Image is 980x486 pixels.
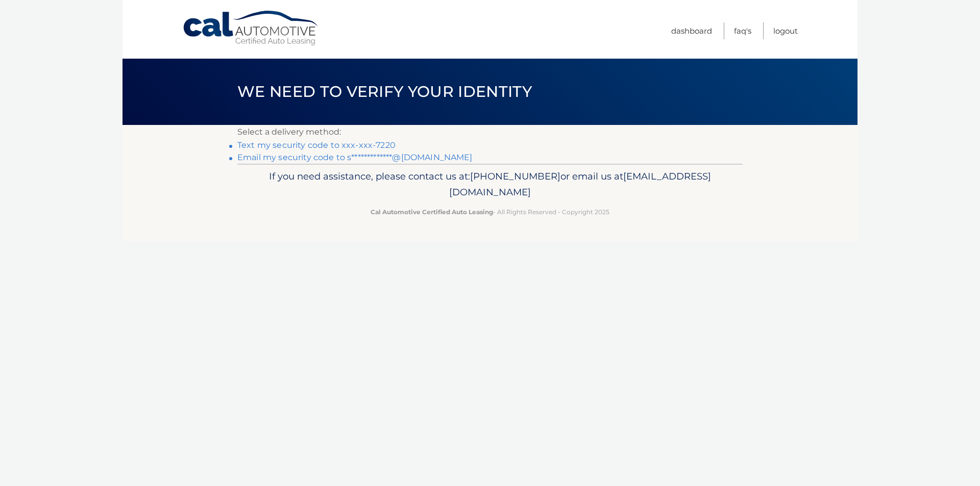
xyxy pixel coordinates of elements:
[470,170,560,182] span: [PHONE_NUMBER]
[182,10,320,46] a: Cal Automotive
[244,168,736,201] p: If you need assistance, please contact us at: or email us at
[244,207,736,217] p: - All Rights Reserved - Copyright 2025
[671,22,712,39] a: Dashboard
[734,22,751,39] a: FAQ's
[371,208,493,216] strong: Cal Automotive Certified Auto Leasing
[773,22,798,39] a: Logout
[237,140,396,150] a: Text my security code to xxx-xxx-7220
[237,125,743,139] p: Select a delivery method:
[237,82,532,101] span: We need to verify your identity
